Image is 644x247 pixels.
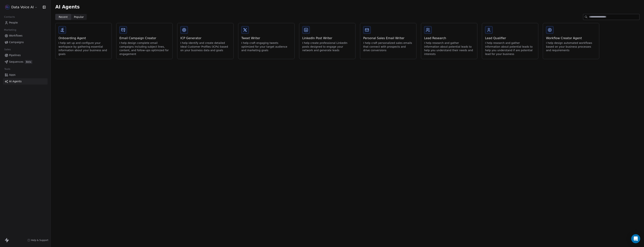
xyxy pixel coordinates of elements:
[241,41,291,52] div: I help craft engaging tweets optimized for your target audience and marketing goals
[5,5,10,9] img: 66ab4aae-17ae-441a-b851-cd300b3af65b.png
[485,36,535,40] div: Lead Qualifier
[363,36,413,40] div: Personal Sales Email Writer
[546,36,596,40] div: Workflow Creator Agent
[9,21,18,25] span: People
[546,41,596,52] div: I help design automated workflows based on your business processes and requirements
[74,15,84,19] span: Popular
[363,41,413,52] div: I help craft personalized sales emails that connect with prospects and drive conversions
[9,73,16,77] span: Apps
[9,60,23,64] span: Sequences
[55,4,80,10] span: AI Agents
[9,40,24,44] span: Campaigns
[9,34,23,38] span: Workflows
[302,41,352,52] div: I help create professional LinkedIn posts designed to engage your network and generate leads
[180,41,230,52] div: I help identify and create detailed Ideal Customer Profiles (ICPs) based on your business data an...
[302,36,352,40] div: LinkedIn Post Writer
[3,52,48,58] a: Pipelines
[3,47,12,52] span: Sales
[9,79,22,83] span: AI Agents
[11,5,34,10] span: Data Voice AI
[5,4,38,10] button: Data Voice AI
[31,239,48,242] span: Help & Support
[180,36,230,40] div: ICP Generator
[25,60,32,64] span: Beta
[9,53,21,57] span: Pipelines
[3,39,48,45] a: Campaigns
[424,41,474,56] div: I help research and gather information about potential leads to help you understand their needs a...
[3,59,48,65] a: SequencesBeta
[3,78,48,85] a: AI Agents
[58,41,109,56] div: I help set up and configure your workspace by gathering essential information about your business...
[3,66,12,72] span: Tools
[27,239,48,242] a: Help & Support
[3,72,48,78] a: Apps
[631,234,640,243] div: Open Intercom Messenger
[3,33,48,39] a: Workflows
[424,36,474,40] div: Lead Research
[3,20,48,26] a: People
[58,36,109,40] div: Onboarding Agent
[241,36,291,40] div: Tweet Writer
[2,14,17,20] span: Contacts
[119,41,169,56] div: I help design complete email campaigns including subject lines, content, and follow-ups optimized...
[485,41,535,56] div: I help research and gather information about potential leads to help you understand if are potent...
[2,27,18,33] span: Marketing
[119,36,169,40] div: Email Campaign Creator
